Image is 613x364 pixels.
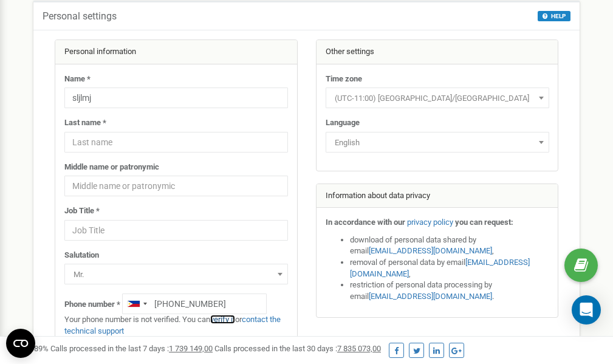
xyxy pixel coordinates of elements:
[69,266,284,283] span: Mr.
[64,74,91,85] label: Name *
[214,344,381,353] span: Calls processed in the last 30 days :
[64,176,288,196] input: Middle name or patronymic
[572,295,601,325] div: Open Intercom Messenger
[350,235,549,257] li: download of personal data shared by email ,
[55,40,297,64] div: Personal information
[326,117,360,129] label: Language
[350,280,549,302] li: restriction of personal data processing by email .
[326,88,549,108] span: (UTC-11:00) Pacific/Midway
[538,11,570,21] button: HELP
[350,257,549,280] li: removal of personal data by email ,
[317,184,558,208] div: Information about data privacy
[64,162,159,173] label: Middle name or patronymic
[64,88,288,108] input: Name
[64,264,288,284] span: Mr.
[64,205,100,217] label: Job Title *
[330,90,545,107] span: (UTC-11:00) Pacific/Midway
[64,314,288,337] p: Your phone number is not verified. You can or
[330,134,545,151] span: English
[64,220,288,241] input: Job Title
[64,250,99,261] label: Salutation
[122,294,267,314] input: +1-800-555-55-55
[169,344,213,353] u: 1 739 149,00
[210,315,235,324] a: verify it
[6,329,35,358] button: Open CMP widget
[326,218,405,227] strong: In accordance with our
[369,292,492,301] a: [EMAIL_ADDRESS][DOMAIN_NAME]
[64,315,281,335] a: contact the technical support
[64,299,120,311] label: Phone number *
[455,218,513,227] strong: you can request:
[350,258,530,278] a: [EMAIL_ADDRESS][DOMAIN_NAME]
[369,246,492,255] a: [EMAIL_ADDRESS][DOMAIN_NAME]
[337,344,381,353] u: 7 835 073,00
[326,132,549,153] span: English
[43,11,117,22] h5: Personal settings
[407,218,453,227] a: privacy policy
[326,74,362,85] label: Time zone
[317,40,558,64] div: Other settings
[123,294,151,314] div: Telephone country code
[50,344,213,353] span: Calls processed in the last 7 days :
[64,117,106,129] label: Last name *
[64,132,288,153] input: Last name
